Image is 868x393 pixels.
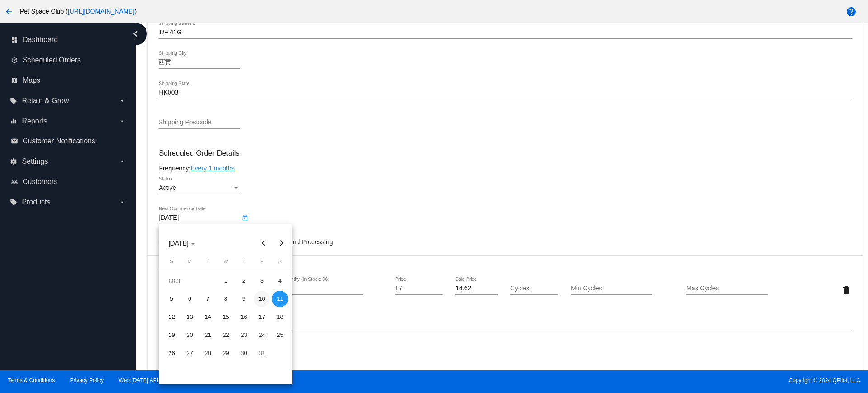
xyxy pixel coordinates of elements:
[198,290,217,308] td: October 7, 2025
[162,272,217,290] td: OCT
[162,290,180,308] td: October 5, 2025
[198,259,217,268] th: Tuesday
[217,259,235,268] th: Wednesday
[236,327,252,343] div: 23
[199,291,216,307] div: 7
[180,290,198,308] td: October 6, 2025
[254,291,270,307] div: 10
[253,259,271,268] th: Friday
[253,272,271,290] td: October 3, 2025
[253,308,271,326] td: October 17, 2025
[217,308,235,326] td: October 15, 2025
[271,259,289,268] th: Saturday
[235,290,253,308] td: October 9, 2025
[217,326,235,344] td: October 22, 2025
[254,345,270,361] div: 31
[236,273,252,289] div: 2
[254,309,270,325] div: 17
[254,327,270,343] div: 24
[272,273,288,289] div: 4
[272,291,288,307] div: 11
[180,259,198,268] th: Monday
[163,309,179,325] div: 12
[236,345,252,361] div: 30
[163,327,179,343] div: 19
[163,345,179,361] div: 26
[199,327,216,343] div: 21
[217,309,234,325] div: 15
[271,290,289,308] td: October 11, 2025
[235,326,253,344] td: October 23, 2025
[253,326,271,344] td: October 24, 2025
[271,272,289,290] td: October 4, 2025
[272,327,288,343] div: 25
[272,234,290,252] button: Next month
[235,272,253,290] td: October 2, 2025
[236,309,252,325] div: 16
[181,327,198,343] div: 20
[235,259,253,268] th: Thursday
[199,345,216,361] div: 28
[180,344,198,362] td: October 27, 2025
[217,273,234,289] div: 1
[253,344,271,362] td: October 31, 2025
[217,344,235,362] td: October 29, 2025
[181,345,198,361] div: 27
[253,290,271,308] td: October 10, 2025
[181,291,198,307] div: 6
[217,291,234,307] div: 8
[180,326,198,344] td: October 20, 2025
[235,344,253,362] td: October 30, 2025
[271,308,289,326] td: October 18, 2025
[162,344,180,362] td: October 26, 2025
[236,291,252,307] div: 9
[217,327,234,343] div: 22
[161,234,203,252] button: Choose month and year
[163,291,179,307] div: 5
[217,290,235,308] td: October 8, 2025
[162,326,180,344] td: October 19, 2025
[198,326,217,344] td: October 21, 2025
[235,308,253,326] td: October 16, 2025
[217,272,235,290] td: October 1, 2025
[254,273,270,289] div: 3
[180,308,198,326] td: October 13, 2025
[198,344,217,362] td: October 28, 2025
[199,309,216,325] div: 14
[254,234,272,252] button: Previous month
[169,240,195,247] span: [DATE]
[181,309,198,325] div: 13
[198,308,217,326] td: October 14, 2025
[272,309,288,325] div: 18
[162,259,180,268] th: Sunday
[271,326,289,344] td: October 25, 2025
[217,345,234,361] div: 29
[162,308,180,326] td: October 12, 2025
